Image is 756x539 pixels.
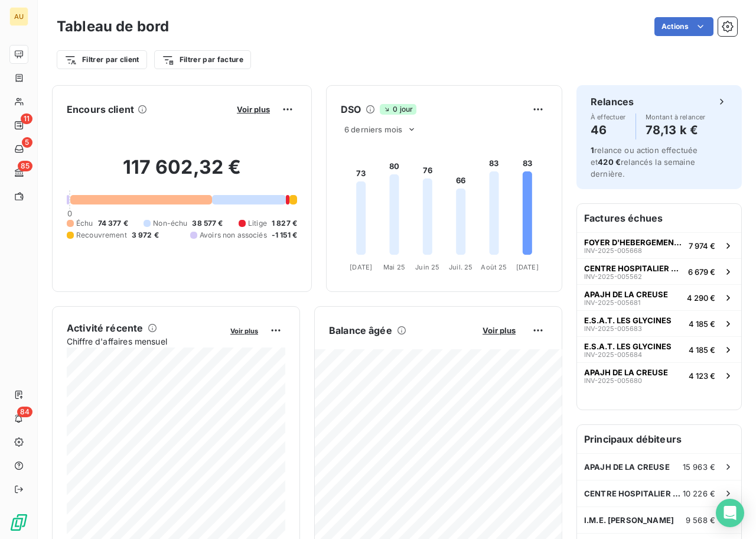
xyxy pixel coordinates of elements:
[584,299,640,306] span: INV-2025-005681
[683,489,715,498] span: 10 226 €
[584,273,642,280] span: INV-2025-005562
[598,157,621,167] span: 420 €
[689,241,715,251] span: 7 974 €
[577,362,741,388] button: APAJH DE LA CREUSEINV-2025-0056804 123 €
[9,513,28,532] img: Logo LeanPay
[591,113,626,121] span: À effectuer
[577,204,741,232] h6: Factures échues
[584,515,674,525] span: I.M.E. [PERSON_NAME]
[67,335,222,348] span: Chiffre d'affaires mensuel
[272,230,297,241] span: -1 151 €
[584,489,683,498] span: CENTRE HOSPITALIER DE [GEOGRAPHIC_DATA]
[415,263,439,271] tspan: Juin 25
[577,284,741,310] button: APAJH DE LA CREUSEINV-2025-0056814 290 €
[479,325,519,336] button: Voir plus
[591,145,594,155] span: 1
[272,218,297,229] span: 1 827 €
[689,371,715,381] span: 4 123 €
[18,161,32,171] span: 85
[716,499,744,527] div: Open Intercom Messenger
[248,218,267,229] span: Litige
[67,321,143,335] h6: Activité récente
[683,462,715,472] span: 15 963 €
[380,104,416,115] span: 0 jour
[383,263,405,271] tspan: Mai 25
[67,155,297,191] h2: 117 602,32 €
[483,326,516,335] span: Voir plus
[233,104,273,115] button: Voir plus
[516,263,539,271] tspan: [DATE]
[67,209,72,218] span: 0
[591,121,626,139] h4: 46
[17,407,32,417] span: 84
[646,121,706,139] h4: 78,13 k €
[686,515,715,525] span: 9 568 €
[67,102,134,116] h6: Encours client
[57,50,147,69] button: Filtrer par client
[654,17,713,36] button: Actions
[344,125,402,134] span: 6 derniers mois
[577,425,741,453] h6: Principaux débiteurs
[577,232,741,258] button: FOYER D'HEBERGEMENT DEINV-2025-0056687 974 €
[584,238,684,247] span: FOYER D'HEBERGEMENT DE
[689,345,715,355] span: 4 185 €
[584,462,670,472] span: APAJH DE LA CREUSE
[9,7,28,26] div: AU
[591,145,698,178] span: relance ou action effectuée et relancés la semaine dernière.
[584,290,668,299] span: APAJH DE LA CREUSE
[98,218,128,229] span: 74 377 €
[584,351,642,358] span: INV-2025-005684
[577,310,741,336] button: E.S.A.T. LES GLYCINESINV-2025-0056834 185 €
[154,50,251,69] button: Filtrer par facture
[481,263,507,271] tspan: Août 25
[329,323,392,337] h6: Balance âgée
[132,230,159,241] span: 3 972 €
[591,95,634,109] h6: Relances
[21,113,32,124] span: 11
[584,264,683,273] span: CENTRE HOSPITALIER DE [GEOGRAPHIC_DATA]
[76,218,93,229] span: Échu
[584,247,642,254] span: INV-2025-005668
[584,377,642,384] span: INV-2025-005680
[341,102,361,116] h6: DSO
[646,113,706,121] span: Montant à relancer
[449,263,472,271] tspan: Juil. 25
[200,230,267,241] span: Avoirs non associés
[688,267,715,277] span: 6 679 €
[689,319,715,329] span: 4 185 €
[192,218,223,229] span: 38 577 €
[153,218,187,229] span: Non-échu
[584,325,642,332] span: INV-2025-005683
[57,16,169,37] h3: Tableau de bord
[577,258,741,284] button: CENTRE HOSPITALIER DE [GEOGRAPHIC_DATA]INV-2025-0055626 679 €
[237,105,270,114] span: Voir plus
[584,316,672,325] span: E.S.A.T. LES GLYCINES
[227,325,262,336] button: Voir plus
[577,336,741,362] button: E.S.A.T. LES GLYCINESINV-2025-0056844 185 €
[22,137,32,148] span: 5
[687,293,715,303] span: 4 290 €
[584,342,672,351] span: E.S.A.T. LES GLYCINES
[584,368,668,377] span: APAJH DE LA CREUSE
[76,230,127,241] span: Recouvrement
[230,327,258,335] span: Voir plus
[350,263,372,271] tspan: [DATE]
